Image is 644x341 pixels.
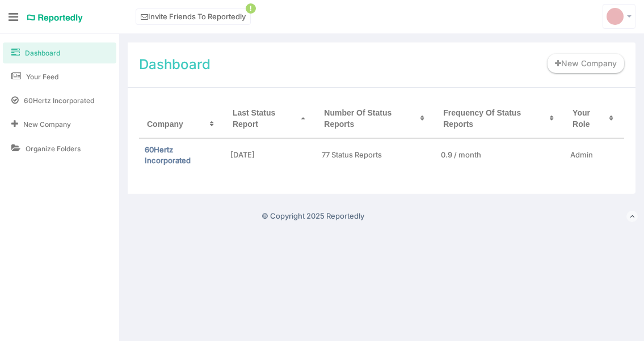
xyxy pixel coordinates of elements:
span: Dashboard [25,48,60,58]
td: 77 Status Reports [316,138,435,171]
td: Admin [565,138,624,171]
th: Company: No sort applied, activate to apply an ascending sort [139,99,225,138]
span: New Company [23,120,71,129]
div: Your Role [570,105,618,132]
span: ! [246,3,256,14]
img: svg+xml;base64,PD94bWwgdmVyc2lvbj0iMS4wIiBlbmNvZGluZz0iVVRGLTgiPz4KICAgICAg%0APHN2ZyB2ZXJzaW9uPSI... [607,8,624,25]
th: Number Of Status Reports: No sort applied, activate to apply an ascending sort [316,99,435,138]
a: New Company [548,54,624,73]
a: Organize Folders [3,138,116,159]
div: Company [145,116,219,132]
a: Your Feed [3,66,116,87]
a: 60Hertz Incorporated [145,145,191,165]
a: Reportedly [27,8,83,28]
td: 0.9 / month [435,138,565,171]
h3: Dashboard [139,54,211,76]
a: 60Hertz Incorporated [3,90,116,111]
th: Your Role: No sort applied, activate to apply an ascending sort [565,99,624,138]
div: Number Of Status Reports [322,105,430,132]
div: Last Status Report [230,105,310,132]
div: Frequency Of Status Reports [441,105,559,132]
span: Your Feed [26,72,58,82]
a: Invite Friends To Reportedly! [136,8,251,25]
td: [DATE] [225,138,316,171]
span: 60Hertz Incorporated [24,96,94,105]
th: Last Status Report: Ascending sort applied, activate to apply a descending sort [225,99,316,138]
a: Dashboard [3,42,116,63]
a: New Company [3,114,116,135]
th: Frequency Of Status Reports: No sort applied, activate to apply an ascending sort [435,99,565,138]
span: Organize Folders [26,144,81,154]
